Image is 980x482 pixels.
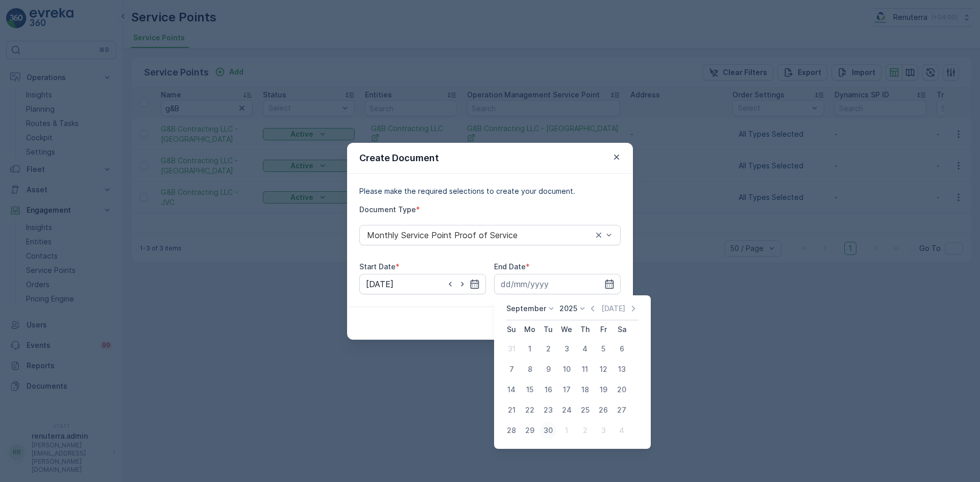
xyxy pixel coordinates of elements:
[595,382,611,398] div: 19
[595,402,611,418] div: 26
[522,422,538,439] div: 29
[522,402,538,418] div: 22
[494,262,526,271] label: End Date
[595,341,611,357] div: 5
[557,320,576,339] th: Wednesday
[503,341,520,357] div: 31
[359,151,439,165] p: Create Document
[540,382,556,398] div: 16
[614,361,630,377] div: 13
[502,320,521,339] th: Sunday
[614,341,630,357] div: 6
[595,361,611,377] div: 12
[577,361,593,377] div: 11
[577,422,593,439] div: 2
[522,361,538,377] div: 8
[558,361,575,377] div: 10
[503,361,520,377] div: 7
[540,422,556,439] div: 30
[540,341,556,357] div: 2
[577,341,593,357] div: 4
[594,320,612,339] th: Friday
[540,361,556,377] div: 9
[614,402,630,418] div: 27
[614,422,630,439] div: 4
[522,382,538,398] div: 15
[558,341,575,357] div: 3
[359,274,486,294] input: dd/mm/yyyy
[494,274,621,294] input: dd/mm/yyyy
[558,422,575,439] div: 1
[359,205,416,214] label: Document Type
[503,382,520,398] div: 14
[539,320,557,339] th: Tuesday
[614,382,630,398] div: 20
[558,382,575,398] div: 17
[503,402,520,418] div: 21
[521,320,539,339] th: Monday
[577,382,593,398] div: 18
[576,320,594,339] th: Thursday
[601,303,625,314] p: [DATE]
[577,402,593,418] div: 25
[506,303,546,314] p: September
[595,422,611,439] div: 3
[522,341,538,357] div: 1
[359,186,621,196] p: Please make the required selections to create your document.
[558,402,575,418] div: 24
[559,303,577,314] p: 2025
[540,402,556,418] div: 23
[503,422,520,439] div: 28
[359,262,396,271] label: Start Date
[612,320,631,339] th: Saturday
